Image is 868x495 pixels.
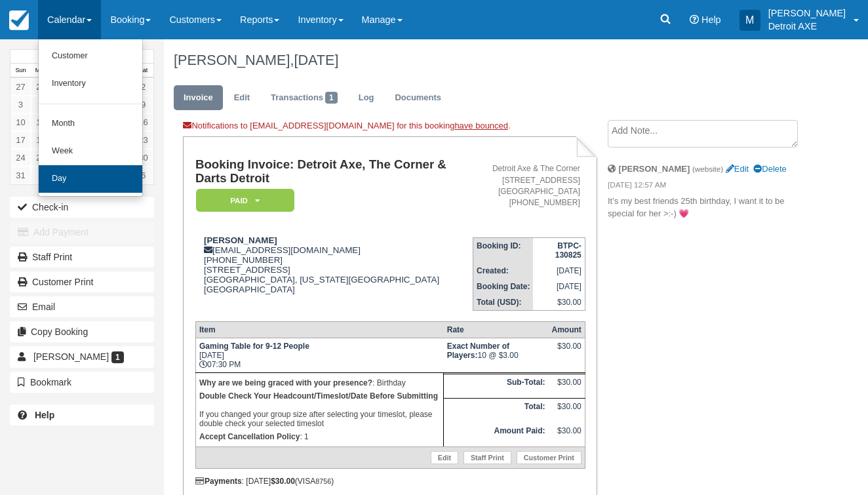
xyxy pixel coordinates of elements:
[473,294,534,311] th: Total (USD):
[10,296,154,317] button: Email
[690,15,699,24] i: Help
[10,271,154,292] a: Customer Print
[133,113,153,131] a: 16
[478,163,580,208] address: Detroit Axe & The Corner [STREET_ADDRESS] [GEOGRAPHIC_DATA] [PHONE_NUMBER]
[10,167,31,184] a: 31
[174,52,805,68] h1: [PERSON_NAME],
[740,10,760,31] div: M
[31,78,51,96] a: 28
[431,451,458,464] a: Edit
[199,342,309,351] strong: Gaming Table for 9-12 People
[10,346,154,367] a: [PERSON_NAME] 1
[701,14,721,25] span: Help
[174,85,223,111] a: Invoice
[692,165,723,173] small: (website)
[196,189,294,212] em: Paid
[473,279,534,294] th: Booking Date:
[261,85,347,111] a: Transactions1
[195,477,585,486] div: : [DATE] (VISA )
[10,78,31,96] a: 27
[10,64,31,78] th: Sun
[33,351,109,362] span: [PERSON_NAME]
[10,149,31,167] a: 24
[199,378,372,387] strong: Why are we being graced with your presence?
[533,279,585,294] td: [DATE]
[447,342,509,360] strong: Exact Number of Players
[10,321,154,342] button: Copy Booking
[38,39,143,197] ul: Calendar
[548,322,585,338] th: Amount
[10,96,31,113] a: 3
[199,432,300,441] strong: Accept Cancellation Policy
[548,399,585,423] td: $30.00
[133,167,153,184] a: 6
[325,92,338,104] span: 1
[608,180,805,194] em: [DATE] 12:57 AM
[133,64,153,78] th: Sat
[195,322,443,338] th: Item
[444,374,549,399] th: Sub-Total:
[294,52,338,68] span: [DATE]
[199,389,440,430] p: If you changed your group size after selecting your timeslot, please double check your selected t...
[111,351,124,363] span: 1
[195,477,242,486] strong: Payments
[619,164,690,174] strong: [PERSON_NAME]
[204,235,277,245] strong: [PERSON_NAME]
[199,391,438,401] b: Double Check Your Headcount/Timeslot/Date Before Submitting
[10,247,154,267] a: Staff Print
[768,7,846,20] p: [PERSON_NAME]
[39,165,142,193] a: Day
[39,138,142,165] a: Week
[533,294,585,311] td: $30.00
[133,131,153,149] a: 23
[31,113,51,131] a: 11
[349,85,384,111] a: Log
[31,149,51,167] a: 25
[9,10,29,30] img: checkfront-main-nav-mini-logo.png
[444,423,549,447] th: Amount Paid:
[315,477,331,485] small: 8756
[39,43,142,70] a: Customer
[10,197,154,218] button: Check-in
[195,235,473,311] div: [EMAIL_ADDRESS][DOMAIN_NAME] [PHONE_NUMBER] [STREET_ADDRESS] [GEOGRAPHIC_DATA], [US_STATE][GEOGRA...
[31,167,51,184] a: 1
[271,477,295,486] strong: $30.00
[517,451,582,464] a: Customer Print
[133,149,153,167] a: 30
[385,85,451,111] a: Documents
[555,241,582,260] strong: BTPC-130825
[10,222,154,243] button: Add Payment
[31,131,51,149] a: 18
[768,20,846,33] p: Detroit AXE
[548,423,585,447] td: $30.00
[199,376,440,389] p: : Birthday
[10,372,154,393] button: Bookmark
[551,342,581,361] div: $30.00
[454,121,508,130] a: have bounced
[195,158,473,185] h1: Booking Invoice: Detroit Axe, The Corner & Darts Detroit
[726,164,749,174] a: Edit
[133,96,153,113] a: 9
[753,164,786,174] a: Delete
[473,263,534,279] th: Created:
[533,263,585,279] td: [DATE]
[608,195,805,220] p: It’s my best friends 25th birthday, I want it to be special for her >:-) 💗
[183,120,597,136] div: Notifications to [EMAIL_ADDRESS][DOMAIN_NAME] for this booking .
[464,451,511,464] a: Staff Print
[35,410,54,420] b: Help
[548,374,585,399] td: $30.00
[473,237,534,263] th: Booking ID:
[10,131,31,149] a: 17
[39,110,142,138] a: Month
[10,113,31,131] a: 10
[31,64,51,78] th: Mon
[444,322,549,338] th: Rate
[195,188,290,212] a: Paid
[444,338,549,373] td: 10 @ $3.00
[39,70,142,98] a: Inventory
[444,399,549,423] th: Total:
[31,96,51,113] a: 4
[195,338,443,373] td: [DATE] 07:30 PM
[199,430,440,443] p: : 1
[10,405,154,426] a: Help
